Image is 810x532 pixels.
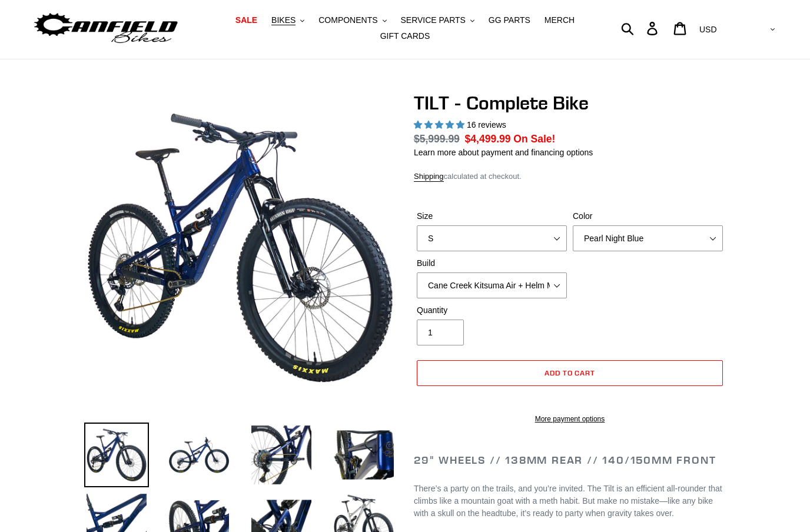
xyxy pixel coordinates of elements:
[417,414,723,424] a: More payment options
[483,12,536,28] a: GG PARTS
[489,15,530,25] span: GG PARTS
[465,133,511,145] span: $4,499.99
[414,148,593,157] a: Learn more about payment and financing options
[235,15,257,25] span: SALE
[467,120,506,129] span: 16 reviews
[265,12,310,28] button: BIKES
[539,12,580,28] a: MERCH
[545,368,596,377] span: Add to cart
[573,210,723,222] label: Color
[167,423,231,487] img: Load image into Gallery viewer, TILT - Complete Bike
[545,15,575,25] span: MERCH
[414,133,460,145] s: $5,999.99
[318,15,377,25] span: COMPONENTS
[313,12,392,28] button: COMPONENTS
[331,423,396,487] img: Load image into Gallery viewer, TILT - Complete Bike
[394,12,480,28] button: SERVICE PARTS
[230,12,263,28] a: SALE
[414,92,726,114] h1: TILT - Complete Bike
[249,423,314,487] img: Load image into Gallery viewer, TILT - Complete Bike
[374,28,436,44] a: GIFT CARDS
[84,423,149,487] img: Load image into Gallery viewer, TILT - Complete Bike
[417,304,567,317] label: Quantity
[417,360,723,386] button: Add to cart
[380,31,430,41] span: GIFT CARDS
[87,94,394,401] img: TILT - Complete Bike
[271,15,296,25] span: BIKES
[414,171,726,182] div: calculated at checkout.
[400,15,465,25] span: SERVICE PARTS
[32,10,180,47] img: Canfield Bikes
[414,454,726,467] h2: 29" Wheels // 138mm Rear // 140/150mm Front
[417,257,567,270] label: Build
[414,120,467,129] span: 5.00 stars
[513,131,555,147] span: On Sale!
[414,172,444,182] a: Shipping
[417,210,567,222] label: Size
[414,483,726,520] p: There’s a party on the trails, and you’re invited. The Tilt is an efficient all-rounder that clim...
